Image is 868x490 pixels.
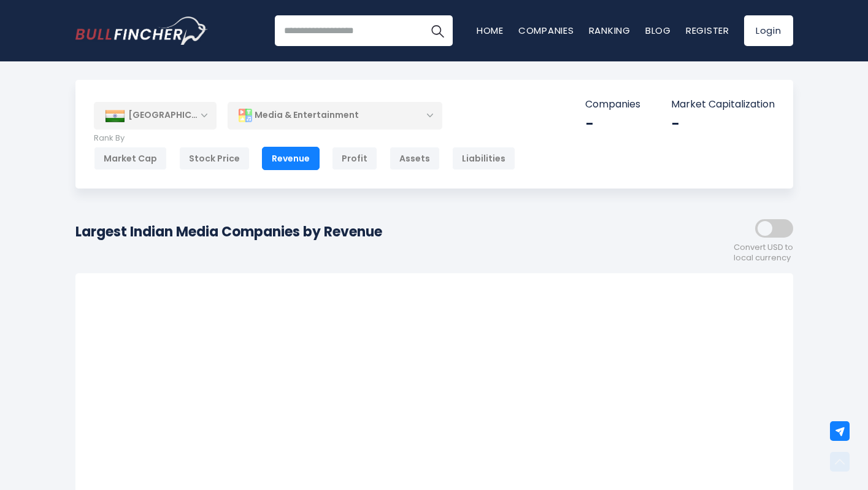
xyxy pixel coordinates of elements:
[589,24,631,37] a: Ranking
[75,17,207,45] a: Go to homepage
[422,15,453,46] button: Search
[75,222,382,242] h1: Largest Indian Media Companies by Revenue
[477,24,504,37] a: Home
[585,98,640,111] p: Companies
[390,147,440,170] div: Assets
[671,98,775,111] p: Market Capitalization
[179,147,250,170] div: Stock Price
[734,243,793,263] span: Convert USD to local currency
[671,114,775,133] div: -
[262,147,320,170] div: Revenue
[686,24,729,37] a: Register
[94,102,217,129] div: [GEOGRAPHIC_DATA]
[94,133,515,144] p: Rank By
[645,24,671,37] a: Blog
[228,101,442,130] div: Media & Entertainment
[744,15,793,46] a: Login
[518,24,574,37] a: Companies
[332,147,377,170] div: Profit
[94,147,167,170] div: Market Cap
[585,114,640,133] div: -
[452,147,515,170] div: Liabilities
[75,17,208,45] img: Bullfincher logo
